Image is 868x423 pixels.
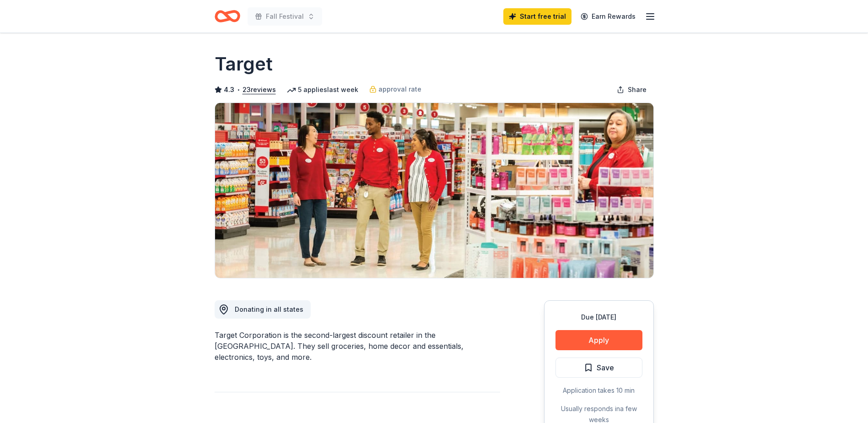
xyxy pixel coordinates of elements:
[555,358,642,378] button: Save
[628,84,647,95] span: Share
[237,86,240,93] span: •
[287,84,358,95] div: 5 applies last week
[235,305,303,313] span: Donating in all states
[575,8,641,25] a: Earn Rewards
[215,51,273,77] h1: Target
[369,84,421,95] a: approval rate
[555,330,642,350] button: Apply
[597,362,614,374] span: Save
[215,103,653,278] img: Image for Target
[266,11,304,22] span: Fall Festival
[378,84,421,95] span: approval rate
[248,7,322,26] button: Fall Festival
[215,330,500,363] div: Target Corporation is the second-largest discount retailer in the [GEOGRAPHIC_DATA]. They sell gr...
[609,81,654,99] button: Share
[215,5,240,27] a: Home
[224,84,234,95] span: 4.3
[503,8,571,25] a: Start free trial
[243,84,276,95] button: 23reviews
[555,312,642,323] div: Due [DATE]
[555,385,642,396] div: Application takes 10 min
